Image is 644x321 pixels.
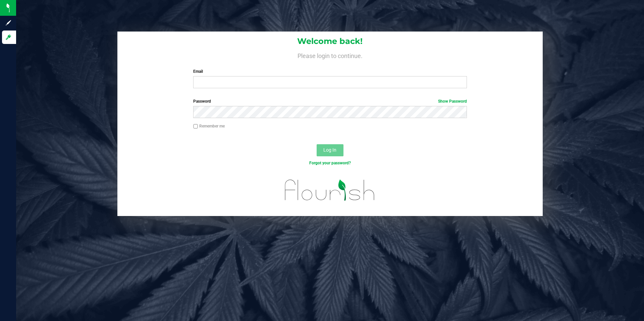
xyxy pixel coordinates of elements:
[193,123,225,129] label: Remember me
[193,99,211,104] span: Password
[117,37,543,46] h1: Welcome back!
[193,68,467,74] label: Email
[323,147,336,153] span: Log In
[5,34,12,41] inline-svg: Log in
[5,19,12,26] inline-svg: Sign up
[309,161,351,165] a: Forgot your password?
[117,51,543,59] h4: Please login to continue.
[193,124,198,129] input: Remember me
[438,99,467,104] a: Show Password
[317,144,343,156] button: Log In
[277,173,383,207] img: flourish_logo.svg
